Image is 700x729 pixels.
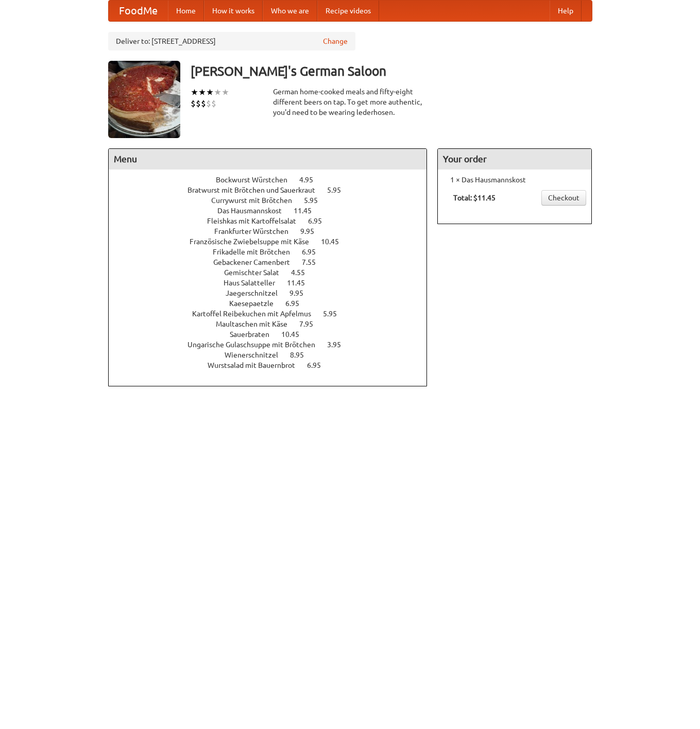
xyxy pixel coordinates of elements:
span: 6.95 [308,217,332,225]
li: ★ [191,87,198,98]
span: 7.95 [299,320,323,328]
a: Change [323,36,348,46]
a: How it works [204,1,263,21]
h3: [PERSON_NAME]'s German Saloon [191,61,592,81]
span: Currywurst mit Brötchen [211,196,302,205]
a: Maultaschen mit Käse 7.95 [216,320,332,328]
a: Sauerbraten 10.45 [230,330,318,338]
a: Das Hausmannskost 11.45 [217,207,331,215]
a: Gebackener Camenbert 7.55 [213,258,335,266]
li: ★ [198,87,206,98]
span: Jaegerschnitzel [226,289,288,297]
img: angular.jpg [108,61,180,138]
span: Kaesepaetzle [229,299,284,308]
span: Sauerbraten [230,330,280,338]
div: German home-cooked meals and fifty-eight different beers on tap. To get more authentic, you'd nee... [273,87,428,117]
span: Das Hausmannskost [217,207,292,215]
li: $ [201,98,206,109]
a: Help [550,1,582,21]
li: ★ [221,87,229,98]
span: 11.45 [287,279,315,287]
span: Gebackener Camenbert [213,258,300,266]
a: Recipe videos [317,1,379,21]
span: Maultaschen mit Käse [216,320,298,328]
span: Wurstsalad mit Bauernbrot [208,361,305,369]
li: ★ [214,87,221,98]
span: Gemischter Salat [224,268,289,277]
span: Kartoffel Reibekuchen mit Apfelmus [192,310,321,318]
a: Frankfurter Würstchen 9.95 [214,227,333,235]
span: Bratwurst mit Brötchen und Sauerkraut [187,186,326,194]
span: 6.95 [302,248,326,256]
a: Ungarische Gulaschsuppe mit Brötchen 3.95 [187,341,360,349]
div: Deliver to: [STREET_ADDRESS] [108,32,355,50]
span: Wienerschnitzel [225,351,288,359]
li: $ [191,98,196,109]
span: 4.55 [291,268,315,277]
span: 5.95 [327,186,351,194]
li: 1 × Das Hausmannskost [443,175,586,185]
a: Kaesepaetzle 6.95 [229,299,318,308]
span: 9.95 [289,289,314,297]
li: ★ [206,87,214,98]
span: Französische Zwiebelsuppe mit Käse [190,238,319,246]
span: 11.45 [294,207,322,215]
li: $ [211,98,216,109]
span: 4.95 [299,176,323,184]
span: Ungarische Gulaschsuppe mit Brötchen [187,341,326,349]
a: Fleishkas mit Kartoffelsalat 6.95 [207,217,341,225]
span: 10.45 [281,330,310,338]
h4: Menu [109,149,427,169]
li: $ [196,98,201,109]
span: 10.45 [321,238,349,246]
a: Französische Zwiebelsuppe mit Käse 10.45 [190,238,358,246]
a: Bockwurst Würstchen 4.95 [216,176,332,184]
a: Gemischter Salat 4.55 [224,268,324,277]
a: Frikadelle mit Brötchen 6.95 [213,248,335,256]
a: Currywurst mit Brötchen 5.95 [211,196,337,205]
a: Haus Salatteller 11.45 [224,279,324,287]
span: 5.95 [323,310,347,318]
a: Kartoffel Reibekuchen mit Apfelmus 5.95 [192,310,356,318]
span: 6.95 [307,361,331,369]
span: 8.95 [290,351,314,359]
a: FoodMe [109,1,168,21]
a: Wienerschnitzel 8.95 [225,351,323,359]
span: Frankfurter Würstchen [214,227,299,235]
span: 5.95 [304,196,328,205]
span: 6.95 [285,299,310,308]
li: $ [206,98,211,109]
span: 9.95 [300,227,325,235]
span: 7.55 [302,258,326,266]
a: Who we are [263,1,317,21]
a: Jaegerschnitzel 9.95 [226,289,322,297]
h4: Your order [438,149,591,169]
a: Wurstsalad mit Bauernbrot 6.95 [208,361,340,369]
b: Total: $11.45 [453,194,496,202]
span: 3.95 [327,341,351,349]
a: Home [168,1,204,21]
span: Haus Salatteller [224,279,285,287]
a: Bratwurst mit Brötchen und Sauerkraut 5.95 [187,186,360,194]
a: Checkout [541,190,586,206]
span: Bockwurst Würstchen [216,176,298,184]
span: Frikadelle mit Brötchen [213,248,300,256]
span: Fleishkas mit Kartoffelsalat [207,217,306,225]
